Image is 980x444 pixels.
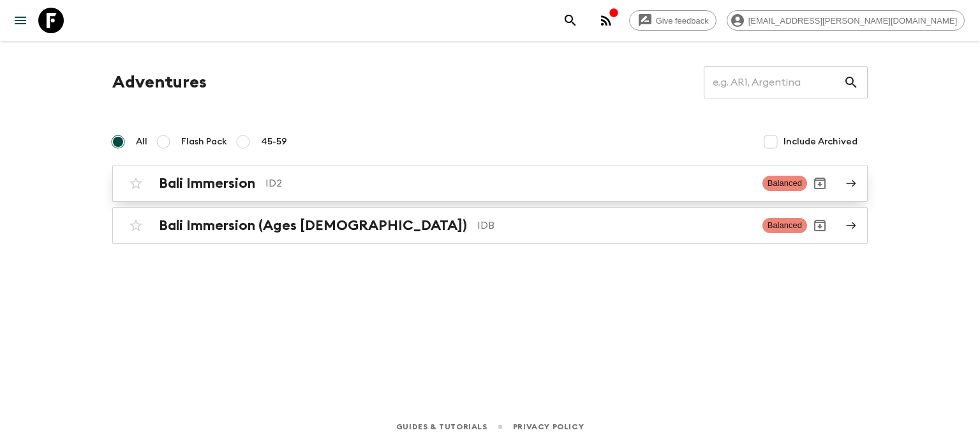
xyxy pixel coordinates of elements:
a: Give feedback [629,10,716,31]
a: Guides & Tutorials [396,420,487,434]
a: Privacy Policy [513,420,584,434]
h1: Adventures [112,70,207,95]
button: menu [8,8,33,33]
span: 45-59 [261,135,287,148]
div: [EMAIL_ADDRESS][PERSON_NAME][DOMAIN_NAME] [727,10,965,31]
span: Balanced [762,218,807,233]
button: Archive [807,171,833,196]
h2: Bali Immersion (Ages [DEMOGRAPHIC_DATA]) [159,217,467,234]
span: Give feedback [649,16,716,26]
a: Bali Immersion (Ages [DEMOGRAPHIC_DATA])IDBBalancedArchive [112,207,868,244]
p: IDB [477,218,752,233]
span: Include Archived [783,135,857,148]
button: Archive [807,213,833,238]
input: e.g. AR1, Argentina [704,65,843,100]
a: Bali ImmersionID2BalancedArchive [112,165,868,202]
h2: Bali Immersion [159,175,255,192]
span: Flash Pack [181,135,227,148]
button: search adventures [558,8,583,33]
span: All [136,135,147,148]
span: [EMAIL_ADDRESS][PERSON_NAME][DOMAIN_NAME] [741,16,964,26]
span: Balanced [762,176,807,191]
p: ID2 [265,176,752,191]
